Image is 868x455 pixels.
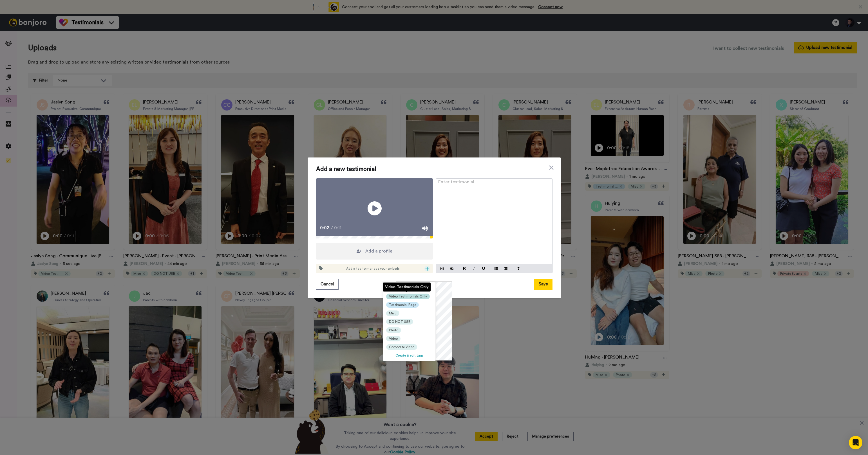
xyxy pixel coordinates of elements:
[450,266,453,271] img: heading-two-block.svg
[389,294,427,299] span: Video Testimonials Only
[495,266,498,271] img: bulleted-block.svg
[534,279,552,290] button: Save
[316,279,339,290] button: Cancel
[463,267,466,270] img: bold-mark.svg
[331,224,333,231] span: /
[482,267,485,270] img: underline-mark.svg
[334,224,344,231] span: 0:11
[346,266,400,271] span: Add a tag to manage your embeds
[365,248,392,254] span: Add a profile
[389,336,398,341] span: Video
[422,226,428,231] img: Mute/Unmute
[504,266,507,271] img: numbered-block.svg
[395,354,424,357] span: Create & edit tags
[383,283,431,292] div: Video Testimonials Only
[389,319,410,324] span: DO NOT USE
[389,345,414,349] span: Corporate Video
[389,303,416,307] span: Testimonial Page
[389,328,398,332] span: Photo
[517,267,520,270] img: clear-format.svg
[440,266,444,271] img: heading-one-block.svg
[320,224,330,231] span: 0:02
[849,436,862,449] div: Open Intercom Messenger
[316,166,552,173] span: Add a new testimonial
[389,311,397,316] span: Misc
[473,267,475,270] img: italic-mark.svg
